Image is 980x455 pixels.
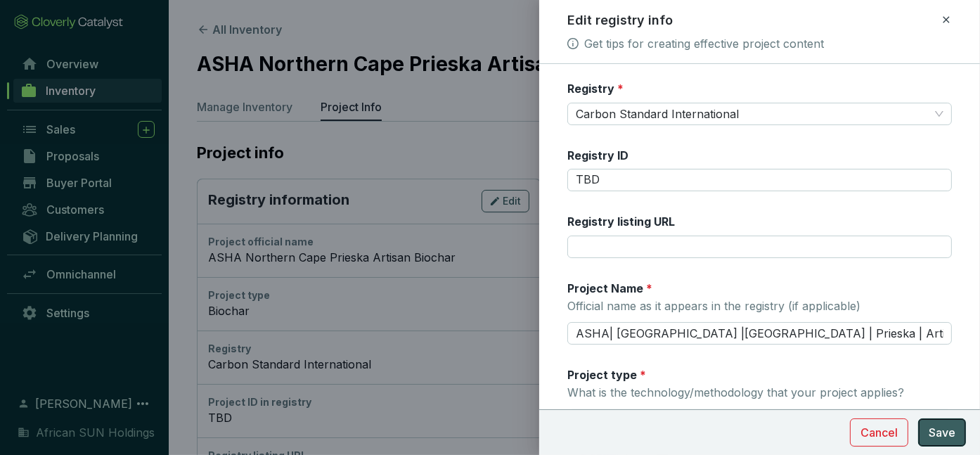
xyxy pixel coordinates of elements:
button: Save [918,418,966,447]
label: Registry [567,81,624,96]
button: Cancel [850,418,908,447]
span: Cancel [860,424,898,441]
p: Official name as it appears in the registry (if applicable) [567,299,860,314]
label: Project type [567,367,646,383]
label: Registry listing URL [567,214,675,229]
span: Carbon Standard International [576,103,943,124]
label: Project Name [567,281,652,296]
h2: Edit registry info [567,11,673,30]
span: Save [929,424,955,441]
a: Get tips for creating effective project content [584,35,824,52]
p: What is the technology/methodology that your project applies? [567,385,904,401]
label: Registry ID [567,148,628,163]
